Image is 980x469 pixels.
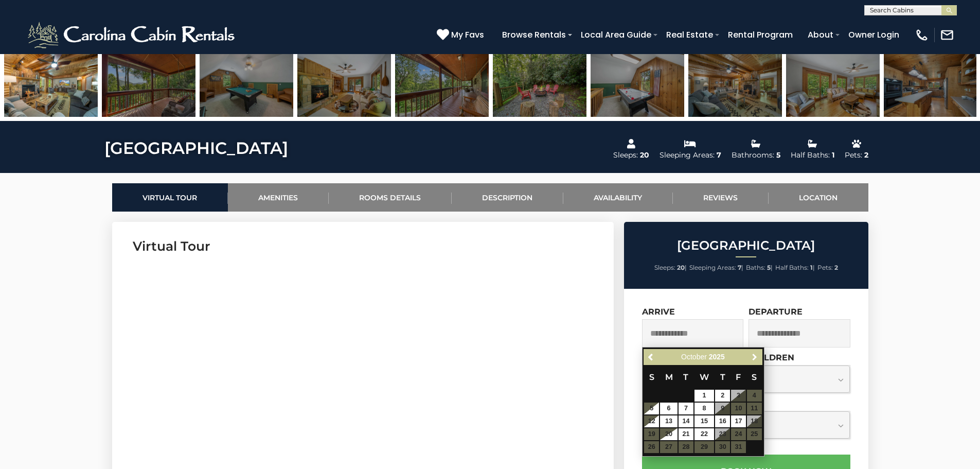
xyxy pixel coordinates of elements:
li: | [746,261,773,274]
img: 169102207 [395,53,489,117]
img: 169102208 [200,53,293,117]
a: 17 [731,415,746,427]
li: | [775,261,815,274]
span: October [681,353,707,361]
li: | [654,261,687,274]
span: 2025 [709,353,725,361]
a: My Favs [437,28,487,42]
a: Previous [645,351,657,363]
img: mail-regular-white.png [940,28,954,42]
td: $752 [660,428,678,441]
td: $429 [694,402,715,415]
img: 169102210 [591,53,684,117]
span: Sunday [649,372,654,382]
a: 12 [644,415,659,427]
a: Browse Rentals [497,26,571,44]
h3: Virtual Tour [133,237,593,255]
a: About [803,26,839,44]
a: 14 [679,415,693,427]
strong: 7 [738,264,741,271]
img: White-1-2.png [26,20,239,50]
strong: 2 [834,264,838,271]
a: 1 [694,390,714,402]
span: Saturday [752,372,757,382]
span: Monday [665,372,673,382]
td: $657 [678,415,694,428]
img: 169102198 [4,53,98,117]
a: Local Area Guide [576,26,656,44]
a: 22 [694,428,714,440]
span: Half Baths: [775,264,809,271]
a: Location [769,183,868,212]
td: $341 [715,389,730,402]
img: 169102202 [884,53,977,117]
a: 13 [660,415,678,427]
a: 15 [694,415,714,427]
span: My Favs [451,28,484,41]
strong: 5 [767,264,771,271]
a: Rental Program [723,26,798,44]
img: phone-regular-white.png [915,28,929,42]
img: 169102206 [102,53,195,117]
img: 169102195 [688,53,782,117]
label: Arrive [642,307,675,317]
td: $370 [644,402,660,415]
img: 169102217 [493,53,586,117]
a: Availability [563,183,673,212]
a: Next [749,351,761,363]
a: 6 [660,403,678,414]
a: Amenities [228,183,329,212]
td: $710 [678,428,694,441]
h2: [GEOGRAPHIC_DATA] [627,239,866,252]
span: Tuesday [683,372,688,382]
td: $341 [660,402,678,415]
strong: 20 [677,264,685,271]
span: Previous [647,353,655,361]
a: 2 [715,390,730,402]
a: Rooms Details [329,183,452,212]
td: $519 [660,415,678,428]
a: 7 [679,403,693,414]
a: 8 [694,403,714,414]
li: | [689,261,743,274]
span: Sleeps: [654,264,675,271]
label: Children [749,353,794,362]
span: Baths: [746,264,765,271]
strong: 1 [810,264,813,271]
td: $317 [678,402,694,415]
a: Description [452,183,563,212]
span: Sleeping Areas: [689,264,736,271]
span: Thursday [720,372,725,382]
td: $715 [694,428,715,441]
label: Departure [749,307,803,317]
a: 20 [660,428,678,440]
td: $797 [715,415,730,428]
td: $895 [730,415,746,428]
a: 21 [679,428,693,440]
span: Friday [736,372,741,382]
img: 169102199 [786,53,880,117]
span: Wednesday [700,372,709,382]
span: Next [751,353,759,361]
a: Reviews [673,183,769,212]
a: Real Estate [661,26,718,44]
td: $699 [694,415,715,428]
img: 169102200 [297,53,391,117]
a: 16 [715,415,730,427]
td: $315 [694,389,715,402]
a: Virtual Tour [112,183,228,212]
span: Pets: [817,264,833,271]
td: $593 [644,415,660,428]
a: 5 [644,403,659,414]
a: Owner Login [843,26,904,44]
